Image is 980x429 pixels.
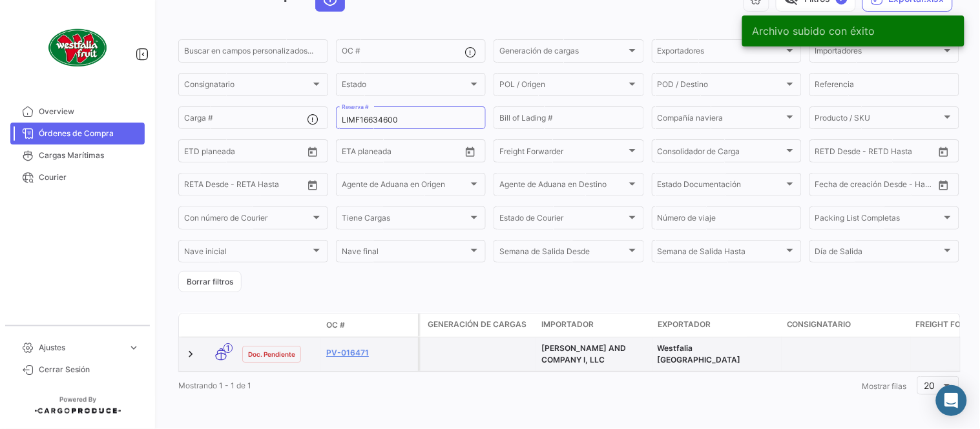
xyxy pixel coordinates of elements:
span: Día de Salida [815,249,942,258]
span: Courier [39,172,140,183]
span: Westfalia Perú [658,343,741,364]
span: Semana de Salida Desde [499,249,626,258]
a: Órdenes de Compra [10,123,145,145]
span: Agente de Aduana en Destino [499,182,626,191]
span: Mostrando 1 - 1 de 1 [178,381,251,390]
button: Open calendar [461,142,480,161]
span: Generación de cargas [499,48,626,57]
input: Hasta [216,182,273,191]
div: Open Intercom Messenger [936,385,967,416]
a: Overview [10,101,145,123]
span: Ajustes [39,342,123,354]
span: OC # [326,319,345,331]
span: Órdenes de Compra [39,128,140,139]
span: Consignatario [184,82,311,91]
datatable-header-cell: Generación de cargas [420,314,536,337]
span: Nave final [342,249,468,258]
span: Freight Forwarder [499,148,626,157]
input: Desde [184,148,207,157]
span: expand_more [128,342,140,354]
span: Archivo subido con éxito [753,25,875,37]
datatable-header-cell: Consignatario [782,314,911,337]
span: Estado [342,82,468,91]
input: Desde [184,182,207,191]
input: Desde [815,148,839,157]
span: Doc. Pendiente [248,349,295,359]
button: Open calendar [303,142,322,161]
span: Producto / SKU [815,115,942,125]
img: client-50.png [45,15,110,80]
span: Tiene Cargas [342,215,468,224]
span: 20 [924,380,935,391]
span: Generación de cargas [428,319,526,330]
datatable-header-cell: Estado Doc. [237,320,321,330]
span: Overview [39,106,140,117]
span: Estado de Courier [499,215,626,224]
span: Consignatario [787,319,851,330]
span: Exportador [658,319,711,330]
span: Con número de Courier [184,215,311,224]
button: Borrar filtros [178,271,242,292]
span: Exportadores [658,48,784,57]
button: Open calendar [303,175,322,195]
span: Importador [541,319,594,330]
span: Mostrar filas [862,381,907,391]
input: Desde [342,148,365,157]
a: Cargas Marítimas [10,145,145,166]
input: Hasta [848,182,904,191]
span: POL / Origen [499,82,626,91]
span: Semana de Salida Hasta [658,249,784,258]
span: Cargas Marítimas [39,150,140,161]
a: PV-016471 [326,347,413,359]
datatable-header-cell: OC # [321,314,418,336]
span: Packing List Completas [815,215,942,224]
span: Nave inicial [184,249,311,258]
span: Compañía naviera [658,115,784,125]
input: Desde [815,182,839,191]
span: Consolidador de Carga [658,148,784,157]
a: Courier [10,166,145,188]
span: POD / Destino [658,82,784,91]
button: Open calendar [934,142,954,161]
span: Cerrar Sesión [39,364,140,375]
span: DAVID OPPENHEIMER AND COMPANY I, LLC [541,343,626,364]
input: Hasta [374,148,431,157]
span: 1 [224,343,233,353]
span: Estado Documentación [658,182,784,191]
input: Hasta [848,148,904,157]
datatable-header-cell: Exportador [652,314,782,337]
datatable-header-cell: Importador [536,314,652,337]
a: Expand/Collapse Row [184,348,197,361]
datatable-header-cell: Modo de Transporte [205,320,237,330]
button: Open calendar [934,175,954,195]
input: Hasta [216,148,273,157]
span: Agente de Aduana en Origen [342,182,468,191]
